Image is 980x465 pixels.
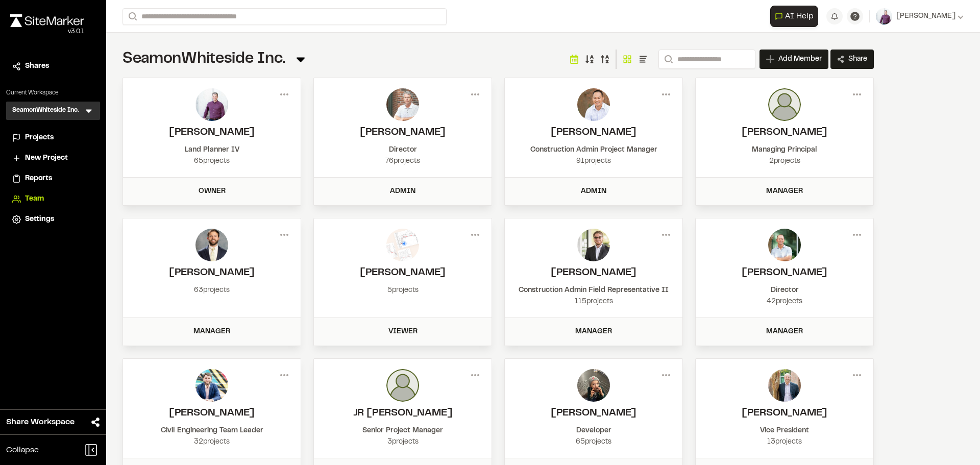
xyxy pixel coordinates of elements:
a: Shares [12,61,94,72]
img: photo [195,369,228,402]
button: Search [658,50,677,69]
img: photo [768,229,801,261]
div: 32 projects [133,436,290,448]
img: photo [386,88,419,121]
div: Oh geez...please don't... [10,27,84,36]
div: Manager [129,326,295,337]
div: 3 projects [324,436,481,448]
h2: Colin Brown [515,265,672,281]
img: photo [577,369,610,402]
img: photo [577,229,610,261]
button: Open AI Assistant [770,6,818,27]
div: Construction Admin Project Manager [515,144,672,156]
div: 65 projects [133,156,290,167]
h2: Tommy Huang [515,125,672,140]
div: Viewer [320,326,485,337]
img: photo [768,369,801,402]
div: Civil Engineering Team Leader [133,425,290,436]
div: 5 projects [324,285,481,296]
span: Projects [25,132,54,143]
div: Managing Principal [706,144,863,156]
a: Reports [12,173,94,184]
span: Team [25,193,44,205]
span: Share Workspace [6,416,75,428]
div: Manager [702,186,867,197]
span: Settings [25,214,54,225]
img: photo [195,88,228,121]
div: 63 projects [133,285,290,296]
h2: Jason Munday [706,125,863,140]
img: photo [386,369,419,402]
div: 115 projects [515,296,672,307]
span: Collapse [6,444,39,456]
a: New Project [12,153,94,164]
h2: Douglas Jennings [133,265,290,281]
div: Developer [515,425,672,436]
h2: Rusty Blake [706,265,863,281]
div: Director [706,285,863,296]
a: Settings [12,214,94,225]
button: [PERSON_NAME] [876,8,964,25]
div: 2 projects [706,156,863,167]
div: Open AI Assistant [770,6,822,27]
img: photo [195,229,228,261]
div: Vice President [706,425,863,436]
img: rebrand.png [10,14,84,27]
button: Search [122,8,141,25]
div: 76 projects [324,156,481,167]
div: Construction Admin Field Representative II [515,285,672,296]
div: 65 projects [515,436,672,448]
img: photo [577,88,610,121]
img: photo [768,88,801,121]
div: 91 projects [515,156,672,167]
div: Admin [320,186,485,197]
h2: Donald Jones [324,265,481,281]
span: Shares [25,61,49,72]
div: Owner [129,186,295,197]
div: Admin [511,186,676,197]
h2: Donald Jones [324,125,481,140]
h2: Gary Collins [706,406,863,421]
h2: Whit Dawson [133,125,290,140]
img: User [876,8,892,25]
div: 13 projects [706,436,863,448]
h3: SeamonWhiteside Inc. [12,106,79,116]
div: 42 projects [706,296,863,307]
h2: Trey Little [133,406,290,421]
span: Add Member [778,54,822,64]
p: Current Workspace [6,88,100,97]
span: AI Help [785,10,814,22]
span: [PERSON_NAME] [896,11,955,22]
a: Projects [12,132,94,143]
h2: JR Toribio [324,406,481,421]
div: Senior Project Manager [324,425,481,436]
span: New Project [25,153,68,164]
img: photo [386,229,419,261]
a: Team [12,193,94,205]
div: Manager [511,326,676,337]
span: Reports [25,173,52,184]
span: Share [848,54,867,64]
span: SeamonWhiteside Inc. [122,53,285,66]
div: Manager [702,326,867,337]
div: Director [324,144,481,156]
h2: Tom Evans [515,406,672,421]
div: Land Planner IV [133,144,290,156]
